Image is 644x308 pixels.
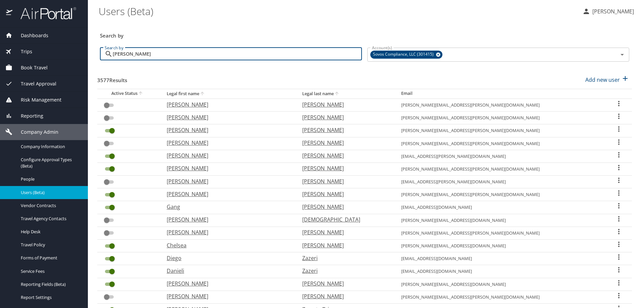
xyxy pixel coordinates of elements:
[302,151,388,160] p: [PERSON_NAME]
[167,215,289,224] p: [PERSON_NAME]
[396,188,606,201] td: [PERSON_NAME][EMAIL_ADDRESS][PERSON_NAME][DOMAIN_NAME]
[396,99,606,111] td: [PERSON_NAME][EMAIL_ADDRESS][PERSON_NAME][DOMAIN_NAME]
[396,214,606,227] td: [PERSON_NAME][EMAIL_ADDRESS][DOMAIN_NAME]
[583,72,632,87] button: Add new user
[370,51,442,59] div: Sovos Compliance, LLC (301415)
[167,113,289,121] p: [PERSON_NAME]
[12,96,61,104] span: Risk Management
[167,267,289,275] p: Danieli
[334,91,340,97] button: sort
[396,124,606,137] td: [PERSON_NAME][EMAIL_ADDRESS][PERSON_NAME][DOMAIN_NAME]
[12,32,48,39] span: Dashboards
[100,28,629,40] h3: Search by
[396,252,606,265] td: [EMAIL_ADDRESS][DOMAIN_NAME]
[199,91,206,97] button: sort
[167,101,289,109] p: [PERSON_NAME]
[21,157,80,169] span: Configure Approval Types (Beta)
[167,241,289,249] p: Chelsea
[590,7,634,15] p: [PERSON_NAME]
[13,7,76,20] img: airportal-logo.png
[396,176,606,188] td: [EMAIL_ADDRESS][PERSON_NAME][DOMAIN_NAME]
[12,64,48,71] span: Book Travel
[396,163,606,175] td: [PERSON_NAME][EMAIL_ADDRESS][PERSON_NAME][DOMAIN_NAME]
[302,280,388,288] p: [PERSON_NAME]
[396,201,606,214] td: [EMAIL_ADDRESS][DOMAIN_NAME]
[302,139,388,147] p: [PERSON_NAME]
[161,89,297,99] th: Legal first name
[370,51,438,58] span: Sovos Compliance, LLC (301415)
[302,203,388,211] p: [PERSON_NAME]
[302,267,388,275] p: Zazeri
[167,203,289,211] p: Gang
[585,76,620,84] p: Add new user
[302,177,388,185] p: [PERSON_NAME]
[21,189,80,196] span: Users (Beta)
[21,281,80,288] span: Reporting Fields (Beta)
[167,126,289,134] p: [PERSON_NAME]
[21,176,80,182] span: People
[167,190,289,198] p: [PERSON_NAME]
[396,265,606,278] td: [EMAIL_ADDRESS][DOMAIN_NAME]
[99,1,577,21] h1: Users (Beta)
[21,143,80,150] span: Company Information
[167,164,289,172] p: [PERSON_NAME]
[302,215,388,224] p: [DEMOGRAPHIC_DATA]
[21,268,80,274] span: Service Fees
[297,89,396,99] th: Legal last name
[12,112,43,120] span: Reporting
[97,89,161,99] th: Active Status
[618,50,627,59] button: Open
[6,7,13,20] img: icon-airportal.png
[167,280,289,288] p: [PERSON_NAME]
[12,48,32,55] span: Trips
[302,164,388,172] p: [PERSON_NAME]
[167,292,289,300] p: [PERSON_NAME]
[302,113,388,121] p: [PERSON_NAME]
[580,5,637,17] button: [PERSON_NAME]
[167,254,289,262] p: Diego
[21,294,80,301] span: Report Settings
[167,139,289,147] p: [PERSON_NAME]
[21,242,80,248] span: Travel Policy
[167,177,289,185] p: [PERSON_NAME]
[396,240,606,252] td: [PERSON_NAME][EMAIL_ADDRESS][DOMAIN_NAME]
[302,292,388,300] p: [PERSON_NAME]
[302,101,388,109] p: [PERSON_NAME]
[302,241,388,249] p: [PERSON_NAME]
[113,48,362,60] input: Search by name or email
[396,150,606,163] td: [EMAIL_ADDRESS][PERSON_NAME][DOMAIN_NAME]
[302,190,388,198] p: [PERSON_NAME]
[302,228,388,236] p: [PERSON_NAME]
[138,90,144,97] button: sort
[12,128,58,136] span: Company Admin
[12,80,56,87] span: Travel Approval
[396,112,606,124] td: [PERSON_NAME][EMAIL_ADDRESS][PERSON_NAME][DOMAIN_NAME]
[302,126,388,134] p: [PERSON_NAME]
[21,202,80,209] span: Vendor Contracts
[396,227,606,239] td: [PERSON_NAME][EMAIL_ADDRESS][PERSON_NAME][DOMAIN_NAME]
[167,228,289,236] p: [PERSON_NAME]
[21,229,80,235] span: Help Desk
[396,278,606,291] td: [PERSON_NAME][EMAIL_ADDRESS][DOMAIN_NAME]
[21,215,80,222] span: Travel Agency Contacts
[97,72,127,84] h3: 3577 Results
[21,255,80,261] span: Forms of Payment
[302,254,388,262] p: Zazeri
[396,89,606,99] th: Email
[396,291,606,303] td: [PERSON_NAME][EMAIL_ADDRESS][PERSON_NAME][DOMAIN_NAME]
[167,151,289,160] p: [PERSON_NAME]
[396,137,606,150] td: [PERSON_NAME][EMAIL_ADDRESS][PERSON_NAME][DOMAIN_NAME]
